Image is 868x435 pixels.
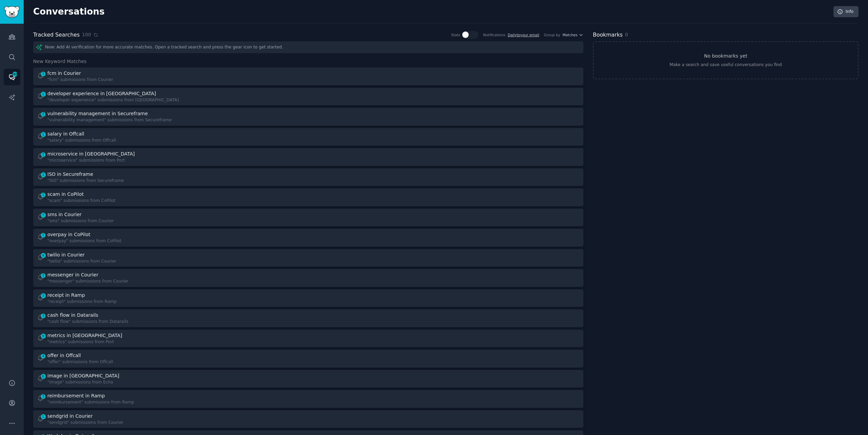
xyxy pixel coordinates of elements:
span: 2 [40,112,46,117]
h2: Conversations [33,6,105,17]
div: "fcm" submissions from Courier [47,77,113,83]
span: 7 [40,213,46,217]
a: 2vulnerability management in Secureframe"vulnerability management" submissions from Secureframe [33,108,583,126]
div: "scam" submissions from CoPilot [47,198,115,204]
div: developer experience in [GEOGRAPHIC_DATA] [47,90,156,97]
span: 1 [40,152,46,157]
div: "sendgrid" submissions from Courier [47,420,124,426]
a: 4offer in Offcall"offer" submissions from Offcall [33,350,583,368]
img: GummySearch logo [4,6,20,18]
span: 1 [40,71,46,76]
span: 1 [40,414,46,419]
div: "sms" submissions from Courier [47,218,114,224]
a: 4twilio in Courier"twilio" submissions from Courier [33,249,583,267]
div: scam in CoPilot [47,191,84,198]
div: overpay in CoPilot [47,231,90,238]
span: 2 [40,273,46,278]
a: 3cash flow in Datarails"cash flow" submissions from Datarails [33,309,583,327]
span: 4 [40,354,46,358]
a: 1scam in CoPilot"scam" submissions from CoPilot [33,188,583,206]
div: "twilio" submissions from Courier [47,258,116,265]
a: 264 [4,69,20,85]
a: 6image in [GEOGRAPHIC_DATA]"image" submissions from Echo [33,370,583,388]
div: Group by [544,33,560,37]
div: cash flow in Datarails [47,312,98,319]
a: 1microservice in [GEOGRAPHIC_DATA]"microservice" submissions from Port [33,148,583,166]
span: 3 [40,293,46,298]
div: sms in Courier [47,211,82,218]
a: 1salary in Offcall"salary" submissions from Offcall [33,128,583,146]
div: "microservice" submissions from Port [47,158,136,164]
div: "overpay" submissions from CoPilot [47,238,121,244]
div: "metrics" submissions from Port [47,339,124,345]
div: sendgrid in Courier [47,413,93,420]
div: metrics in [GEOGRAPHIC_DATA] [47,332,122,339]
a: 1ISO in Secureframe"ISO" submissions from Secureframe [33,168,583,186]
div: Stats [451,33,460,37]
h2: Bookmarks [593,31,623,39]
a: 3receipt in Ramp"receipt" submissions from Ramp [33,289,583,307]
span: 264 [12,72,18,77]
a: 1sendgrid in Courier"sendgrid" submissions from Courier [33,410,583,428]
div: Make a search and save useful conversations you find [670,62,782,68]
a: 1developer experience in [GEOGRAPHIC_DATA]"developer experience" submissions from [GEOGRAPHIC_DATA] [33,88,583,106]
a: 7sms in Courier"sms" submissions from Courier [33,209,583,227]
span: 3 [40,313,46,318]
div: "messenger" submissions from Courier [47,278,128,285]
span: 0 [625,32,628,37]
div: New: Add AI verification for more accurate matches. Open a tracked search and press the gear icon... [33,41,583,53]
span: 1 [40,233,46,237]
div: "reimbursement" submissions from Ramp [47,399,134,406]
span: 1 [40,192,46,197]
a: 3reimbursement in Ramp"reimbursement" submissions from Ramp [33,390,583,408]
h2: Tracked Searches [33,31,80,39]
div: microservice in [GEOGRAPHIC_DATA] [47,150,135,158]
span: 1 [40,132,46,137]
div: receipt in Ramp [47,292,85,299]
span: 6 [40,374,46,379]
span: 100 [82,31,91,38]
span: 3 [40,394,46,399]
div: messenger in Courier [47,271,98,278]
a: 1overpay in CoPilot"overpay" submissions from CoPilot [33,229,583,247]
span: 4 [40,253,46,258]
div: salary in Offcall [47,130,84,138]
a: Dailytoyour email [508,33,539,37]
div: reimbursement in Ramp [47,392,105,399]
div: "cash flow" submissions from Datarails [47,319,128,325]
a: Info [833,6,859,18]
a: 1fcm in Courier"fcm" submissions from Courier [33,67,583,85]
div: twilio in Courier [47,251,85,258]
a: No bookmarks yetMake a search and save useful conversations you find [593,41,859,79]
span: 1 [40,92,46,97]
button: Matches [563,33,583,37]
div: "ISO" submissions from Secureframe [47,178,124,184]
div: "offer" submissions from Offcall [47,359,113,365]
div: "vulnerability management" submissions from Secureframe [47,117,172,123]
div: "receipt" submissions from Ramp [47,299,117,305]
span: 9 [40,334,46,338]
div: "image" submissions from Echo [47,379,120,386]
div: image in [GEOGRAPHIC_DATA] [47,372,119,379]
div: vulnerability management in Secureframe [47,110,148,117]
div: ISO in Secureframe [47,171,93,178]
div: Notifications [483,33,506,37]
div: "developer experience" submissions from [GEOGRAPHIC_DATA] [47,97,179,103]
span: Matches [563,33,578,37]
span: New Keyword Matches [33,58,87,65]
div: "salary" submissions from Offcall [47,138,116,144]
a: 9metrics in [GEOGRAPHIC_DATA]"metrics" submissions from Port [33,330,583,348]
span: 1 [40,172,46,177]
div: offer in Offcall [47,352,81,359]
h3: No bookmarks yet [704,53,748,60]
div: fcm in Courier [47,70,81,77]
a: 2messenger in Courier"messenger" submissions from Courier [33,269,583,287]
